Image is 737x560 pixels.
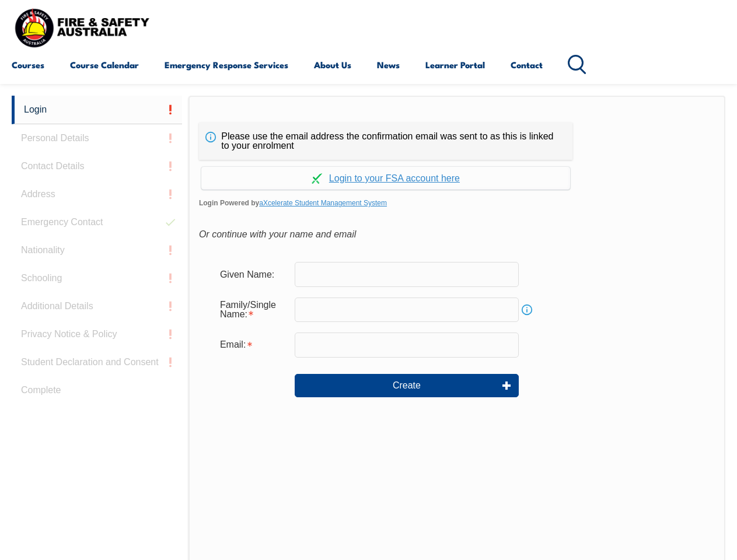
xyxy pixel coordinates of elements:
a: Contact [511,51,543,79]
div: Please use the email address the confirmation email was sent to as this is linked to your enrolment [199,123,572,160]
span: Login Powered by [199,194,715,212]
div: Or continue with your name and email [199,226,715,243]
a: Course Calendar [70,51,139,79]
img: Log in withaxcelerate [312,173,322,184]
a: Emergency Response Services [165,51,288,79]
a: Login [12,96,182,124]
a: News [377,51,400,79]
a: Learner Portal [425,51,485,79]
a: Courses [12,51,44,79]
div: Given Name: [211,263,295,285]
button: Create [295,374,519,397]
a: About Us [314,51,351,79]
a: Info [519,302,535,318]
div: Family/Single Name is required. [211,294,295,325]
div: Email is required. [211,334,295,356]
a: aXcelerate Student Management System [259,199,387,207]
